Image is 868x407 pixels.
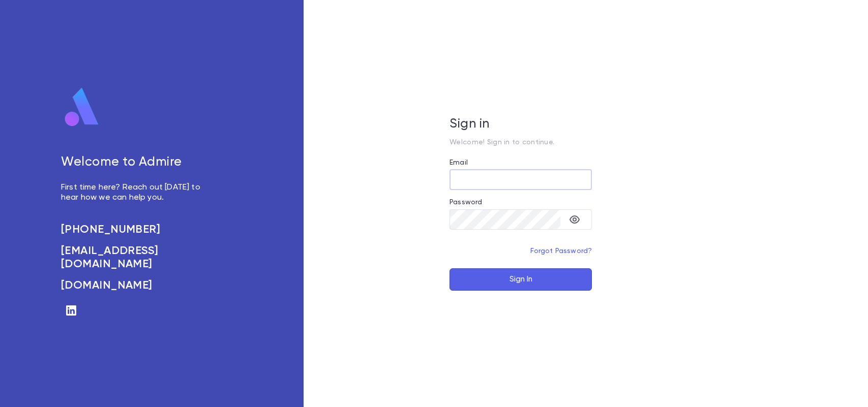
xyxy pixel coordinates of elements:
a: [DOMAIN_NAME] [61,279,212,292]
a: [PHONE_NUMBER] [61,223,212,236]
button: toggle password visibility [564,209,585,230]
a: [EMAIL_ADDRESS][DOMAIN_NAME] [61,244,212,271]
label: Password [450,198,482,206]
a: Forgot Password? [530,247,592,255]
h5: Sign in [450,117,592,132]
h5: Welcome to Admire [61,155,212,170]
button: Sign In [450,268,592,291]
p: First time here? Reach out [DATE] to hear how we can help you. [61,182,212,203]
p: Welcome! Sign in to continue. [450,138,592,146]
label: Email [450,159,468,167]
img: logo [61,87,103,128]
